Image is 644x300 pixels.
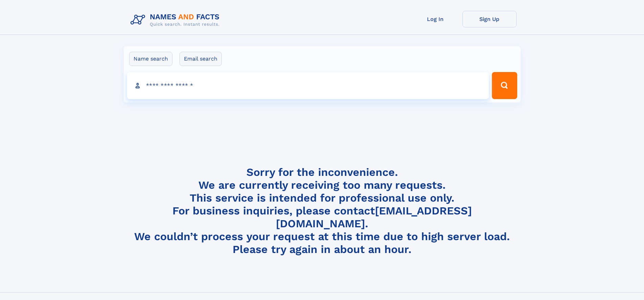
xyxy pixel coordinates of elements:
[127,72,489,99] input: search input
[128,11,225,29] img: Logo Names and Facts
[462,11,517,27] a: Sign Up
[128,166,517,256] h4: Sorry for the inconvenience. We are currently receiving too many requests. This service is intend...
[180,52,222,66] label: Email search
[492,72,517,99] button: Search Button
[408,11,462,27] a: Log In
[129,52,172,66] label: Name search
[276,204,472,230] a: [EMAIL_ADDRESS][DOMAIN_NAME]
